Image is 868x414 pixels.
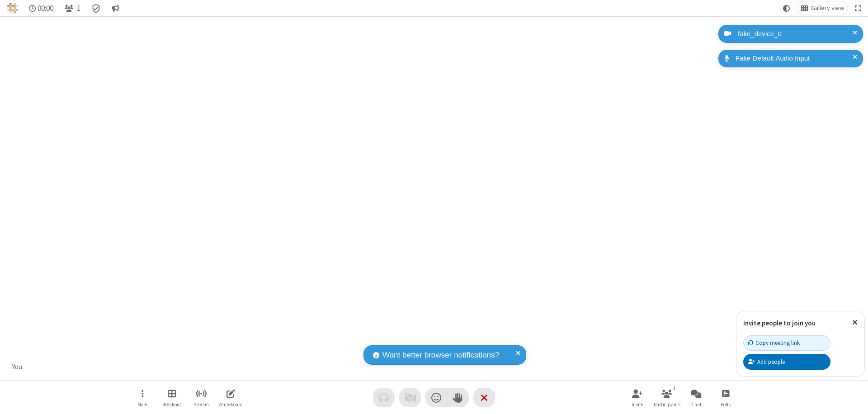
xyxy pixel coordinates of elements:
[218,402,243,407] span: Whiteboard
[632,402,643,407] span: Invite
[447,388,469,407] button: Raise hand
[712,385,739,410] button: Open poll
[158,385,185,410] button: Manage Breakout Rooms
[373,388,395,407] button: Audio problem - check your Internet connection or call by phone
[845,311,864,334] button: Close popover
[683,385,710,410] button: Open chat
[732,53,856,64] div: Fake Default Audio Input
[851,1,865,15] button: Fullscreen
[735,29,856,39] div: fake_device_0
[748,339,800,347] div: Copy meeting link
[77,4,80,13] span: 1
[129,385,156,410] button: Open menu
[88,1,105,15] div: Meeting details Encryption enabled
[188,385,215,410] button: Start streaming
[653,385,680,410] button: Open participant list
[193,402,209,407] span: Stream
[7,3,18,14] img: QA Selenium DO NOT DELETE OR CHANGE
[743,335,830,351] button: Copy meeting link
[382,349,499,361] span: Want better browser notifications?
[217,385,244,410] button: Open shared whiteboard
[108,1,123,15] button: Conversation
[425,388,447,407] button: Send a reaction
[399,388,421,407] button: Video
[9,362,26,372] div: You
[691,402,702,407] span: Chat
[797,1,848,15] button: Change layout
[25,1,57,15] div: Timer
[743,354,830,369] button: Add people
[162,402,181,407] span: Breakout
[624,385,651,410] button: Invite participants (⌘+Shift+I)
[137,402,147,407] span: More
[721,402,731,407] span: Polls
[670,384,678,392] div: 1
[779,1,794,15] button: Using system theme
[743,319,816,327] label: Invite people to join you
[473,388,495,407] button: End or leave meeting
[811,5,844,12] span: Gallery view
[654,402,680,407] span: Participants
[38,4,53,13] span: 00:00
[61,1,84,15] button: Open participant list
